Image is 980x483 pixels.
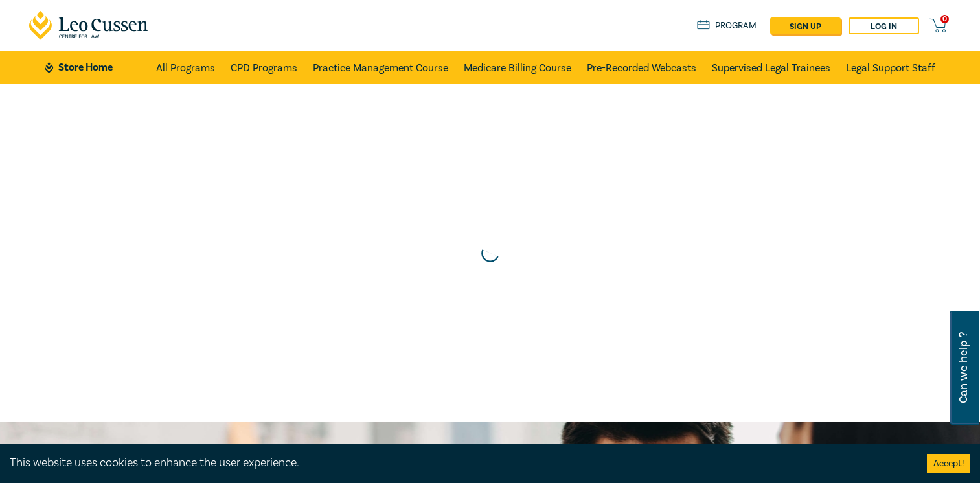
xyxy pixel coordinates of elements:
a: Supervised Legal Trainees [712,51,830,84]
a: All Programs [156,51,215,84]
a: Practice Management Course [313,51,448,84]
span: 0 [940,15,949,23]
a: sign up [770,17,841,34]
a: Log in [849,17,919,34]
span: Can we help ? [957,319,970,417]
button: Accept cookies [927,454,970,473]
a: Program [697,19,757,33]
a: Pre-Recorded Webcasts [587,51,696,84]
div: This website uses cookies to enhance the user experience. [10,455,907,471]
a: Store Home [45,60,135,74]
a: CPD Programs [231,51,297,84]
a: Medicare Billing Course [464,51,571,84]
a: Legal Support Staff [846,51,935,84]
